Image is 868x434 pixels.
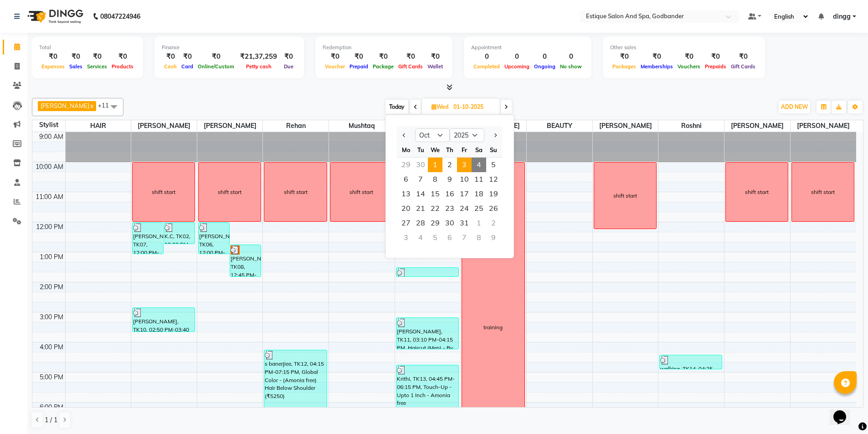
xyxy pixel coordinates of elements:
[428,143,442,157] div: We
[413,201,428,216] div: Tuesday, October 21, 2025
[399,172,413,187] span: 6
[457,172,472,187] span: 10
[472,172,486,187] div: Saturday, October 11, 2025
[593,120,658,132] span: [PERSON_NAME]
[370,63,396,70] span: Package
[347,51,370,62] div: ₹0
[284,188,308,196] div: shift start
[660,355,722,369] div: walking, TK14, 04:25 PM-04:55 PM, THREADING - EYEBROWS (₹75),THREADING - UPPERLIPS (₹63)
[457,158,472,172] span: 3
[370,51,396,62] div: ₹0
[610,51,638,62] div: ₹0
[38,373,65,382] div: 5:00 PM
[442,201,457,216] span: 23
[323,51,347,62] div: ₹0
[703,63,729,70] span: Prepaids
[67,51,85,62] div: ₹0
[610,44,758,51] div: Other sales
[37,132,65,142] div: 9:00 AM
[399,230,413,245] div: Monday, November 3, 2025
[638,51,675,62] div: ₹0
[32,120,65,130] div: Stylist
[472,216,486,230] div: Saturday, November 1, 2025
[675,63,703,70] span: Vouchers
[442,187,457,201] span: 16
[401,128,408,143] button: Previous month
[472,172,486,187] span: 11
[38,403,65,412] div: 6:00 PM
[457,216,472,230] span: 31
[457,158,472,172] div: Friday, October 3, 2025
[41,102,89,109] span: [PERSON_NAME]
[281,51,297,62] div: ₹0
[98,102,116,109] span: +11
[703,51,729,62] div: ₹0
[100,4,140,29] b: 08047224946
[197,120,263,132] span: [PERSON_NAME]
[428,216,442,230] div: Wednesday, October 29, 2025
[109,63,136,70] span: Products
[779,101,810,113] button: ADD NEW
[610,63,638,70] span: Packages
[323,63,347,70] span: Voucher
[451,100,496,114] input: 2025-10-01
[486,187,501,201] div: Sunday, October 19, 2025
[502,63,532,70] span: Upcoming
[413,201,428,216] span: 21
[85,51,109,62] div: ₹0
[396,63,425,70] span: Gift Cards
[39,44,136,51] div: Total
[491,128,499,143] button: Next month
[781,103,808,110] span: ADD NEW
[133,308,195,332] div: [PERSON_NAME], TK10, 02:50 PM-03:40 PM, [PERSON_NAME] (Men) - Shaping (₹213),Head Massage - Head ...
[833,12,851,21] span: dingg
[486,201,501,216] span: 26
[38,342,65,352] div: 4:00 PM
[413,216,428,230] span: 28
[236,51,281,62] div: ₹21,37,259
[442,201,457,216] div: Thursday, October 23, 2025
[34,192,65,202] div: 11:00 AM
[413,216,428,230] div: Tuesday, October 28, 2025
[428,172,442,187] span: 8
[162,51,179,62] div: ₹0
[428,172,442,187] div: Wednesday, October 8, 2025
[811,188,835,196] div: shift start
[428,158,442,172] span: 1
[486,158,501,172] div: Sunday, October 5, 2025
[347,63,370,70] span: Prepaid
[399,201,413,216] div: Monday, October 20, 2025
[428,230,442,245] div: Wednesday, November 5, 2025
[89,102,93,109] a: x
[442,158,457,172] span: 2
[34,222,65,232] div: 12:00 PM
[442,216,457,230] div: Thursday, October 30, 2025
[415,128,450,142] select: Select month
[38,312,65,322] div: 3:00 PM
[67,63,85,70] span: Sales
[109,51,136,62] div: ₹0
[558,51,584,62] div: 0
[282,63,296,70] span: Due
[472,201,486,216] span: 25
[442,143,457,157] div: Th
[199,223,229,254] div: [PERSON_NAME], TK06, 12:00 PM-01:05 PM, Haircut (Men) - By Master Stylist (₹313),[PERSON_NAME] (M...
[457,187,472,201] div: Friday, October 17, 2025
[442,187,457,201] div: Thursday, October 16, 2025
[425,63,445,70] span: Wallet
[396,268,458,276] div: [PERSON_NAME], TK09, 01:30 PM-01:50 PM, [PERSON_NAME] (Men) - Shaping (₹213)
[472,201,486,216] div: Saturday, October 25, 2025
[399,216,413,230] span: 27
[39,63,67,70] span: Expenses
[658,120,724,132] span: Roshni
[471,44,584,51] div: Appointment
[442,172,457,187] div: Thursday, October 9, 2025
[724,120,790,132] span: [PERSON_NAME]
[263,120,329,132] span: Rehan
[399,216,413,230] div: Monday, October 27, 2025
[457,143,472,157] div: Fr
[133,223,163,254] div: [PERSON_NAME], TK07, 12:00 PM-01:05 PM, Haircut (Men) - By Master Stylist (₹313),[PERSON_NAME] (M...
[729,63,758,70] span: Gift Cards
[428,201,442,216] span: 22
[218,188,241,196] div: shift start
